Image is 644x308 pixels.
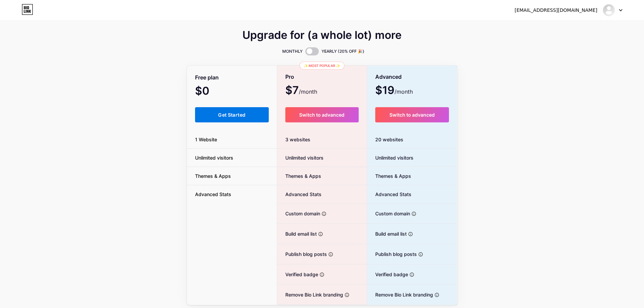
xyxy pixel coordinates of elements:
span: Unlimited visitors [367,154,413,161]
div: ✨ Most popular ✨ [300,62,344,70]
span: MONTHLY [282,48,303,55]
span: Advanced [375,71,402,83]
span: Build email list [367,230,407,237]
span: Free plan [195,72,219,84]
div: [EMAIL_ADDRESS][DOMAIN_NAME] [515,7,597,14]
span: Advanced Stats [277,191,321,198]
span: $19 [375,86,413,96]
span: Unlimited visitors [277,154,324,161]
span: Publish blog posts [367,251,417,258]
span: $7 [285,86,317,96]
span: /month [299,88,317,96]
span: /month [395,88,413,96]
span: Switch to advanced [389,112,435,118]
span: YEARLY (20% OFF 🎉) [321,48,364,55]
span: 1 Website [187,136,225,143]
span: Advanced Stats [187,191,239,198]
span: Switch to advanced [299,112,344,118]
button: Switch to advanced [285,107,359,122]
span: Verified badge [277,271,318,278]
span: Themes & Apps [277,172,321,180]
button: Switch to advanced [375,107,449,122]
div: 3 websites [277,131,367,149]
span: Unlimited visitors [187,154,241,161]
span: Custom domain [277,210,320,217]
span: Upgrade for (a whole lot) more [242,31,402,39]
img: akmsarawak [602,4,615,17]
span: Custom domain [367,210,410,217]
span: Publish blog posts [277,251,327,258]
span: Remove Bio Link branding [367,291,433,298]
span: Build email list [277,230,317,237]
span: Pro [285,71,294,83]
span: Themes & Apps [187,172,239,180]
div: 20 websites [367,131,457,149]
span: Advanced Stats [367,191,411,198]
span: Themes & Apps [367,172,411,180]
span: Get Started [218,112,245,118]
button: Get Started [195,107,269,122]
span: Remove Bio Link branding [277,291,343,298]
span: $0 [195,87,228,96]
span: Verified badge [367,271,408,278]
